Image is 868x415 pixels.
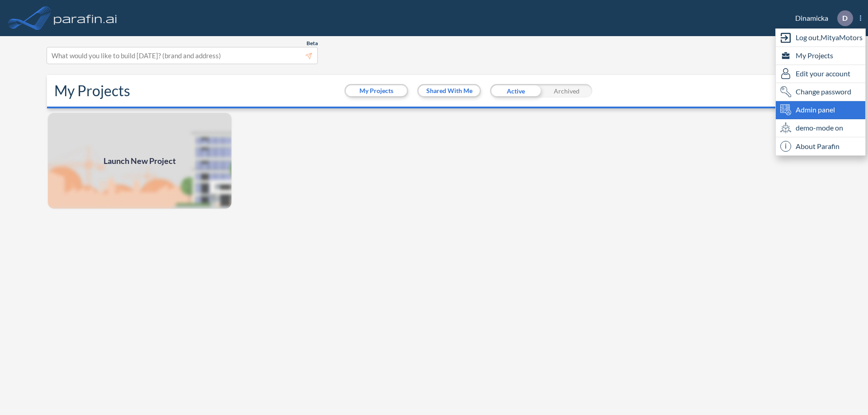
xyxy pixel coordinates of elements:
div: Admin panel [776,101,865,119]
a: Launch New Project [47,112,232,210]
div: Edit user [776,65,865,83]
h2: My Projects [54,82,130,99]
img: logo [52,9,119,27]
div: Archived [541,84,592,98]
button: My Projects [346,85,407,96]
span: Launch New Project [104,155,176,167]
span: demo-mode on [796,122,843,133]
div: demo-mode on [776,119,865,137]
div: Active [490,84,541,98]
div: Log out [776,29,865,47]
span: Edit your account [796,68,850,79]
button: Shared With Me [419,85,480,96]
div: Change password [776,83,865,101]
div: My Projects [776,47,865,65]
img: add [47,112,232,210]
div: Dinamicka [782,10,861,26]
span: About Parafin [796,141,840,152]
p: D [842,14,848,22]
div: About Parafin [776,137,865,155]
span: My Projects [796,50,833,61]
span: Beta [307,40,318,47]
span: Log out, MityaMotors [796,32,863,43]
span: Change password [796,86,851,97]
span: Admin panel [796,104,835,115]
span: i [780,141,791,152]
